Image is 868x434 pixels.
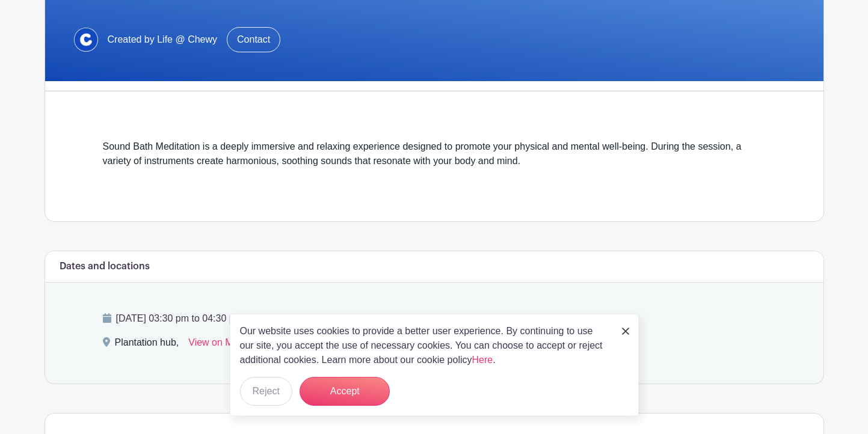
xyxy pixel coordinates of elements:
p: Our website uses cookies to provide a better user experience. By continuing to use our site, you ... [240,324,609,367]
h6: Dates and locations [60,261,150,272]
a: Contact [227,27,280,52]
div: Sound Bath Meditation is a deeply immersive and relaxing experience designed to promote your phys... [103,139,766,183]
a: View on Map [188,335,244,355]
div: Plantation hub, [115,335,179,355]
button: Reject [240,377,292,406]
p: [DATE] 03:30 pm to 04:30 pm [103,311,766,326]
img: 1629734264472.jfif [74,28,98,52]
button: Accept [300,377,390,406]
span: Created by Life @ Chewy [108,32,218,47]
a: Here [472,355,493,365]
img: close_button-5f87c8562297e5c2d7936805f587ecaba9071eb48480494691a3f1689db116b3.svg [622,328,629,335]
